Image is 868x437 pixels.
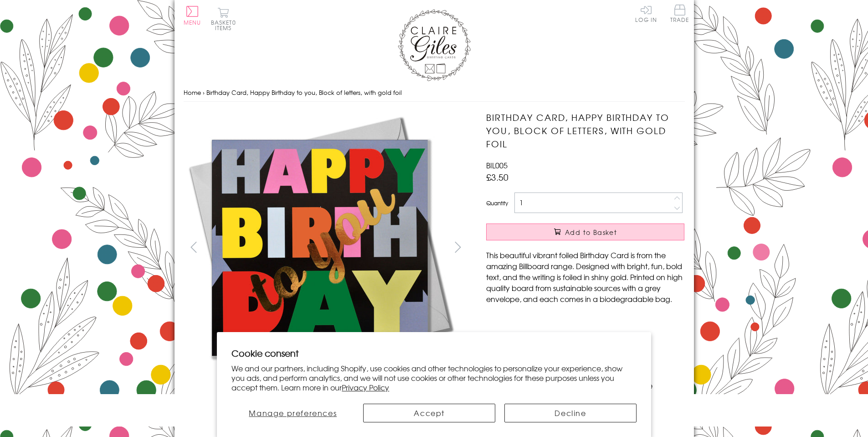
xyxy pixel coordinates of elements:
a: Privacy Policy [342,382,389,393]
a: Log In [635,5,657,22]
button: prev [184,237,204,257]
span: £3.50 [486,171,508,183]
h2: Cookie consent [231,347,637,359]
a: Home [184,88,201,97]
button: Menu [184,6,201,25]
button: Basket0 items [211,7,236,31]
span: Menu [184,18,201,26]
span: › [203,88,205,97]
button: Add to Basket [486,224,684,240]
span: Trade [670,5,689,22]
span: Manage preferences [249,407,337,418]
button: Accept [363,404,495,422]
button: Decline [504,404,637,422]
p: We and our partners, including Shopify, use cookies and other technologies to personalize your ex... [231,364,637,392]
img: Claire Giles Greetings Cards [398,9,471,81]
button: next [447,237,468,257]
h1: Birthday Card, Happy Birthday to you, Block of letters, with gold foil [486,111,684,150]
button: Manage preferences [231,404,354,422]
nav: breadcrumbs [184,83,685,102]
img: Birthday Card, Happy Birthday to you, Block of letters, with gold foil [184,111,457,385]
p: This beautiful vibrant foiled Birthday Card is from the amazing Billboard range. Designed with br... [486,250,684,304]
label: Quantity [486,199,508,207]
span: Birthday Card, Happy Birthday to you, Block of letters, with gold foil [206,88,402,97]
span: BIL005 [486,160,508,171]
span: 0 items [215,18,236,32]
span: Add to Basket [565,228,617,237]
a: Trade [670,5,689,24]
